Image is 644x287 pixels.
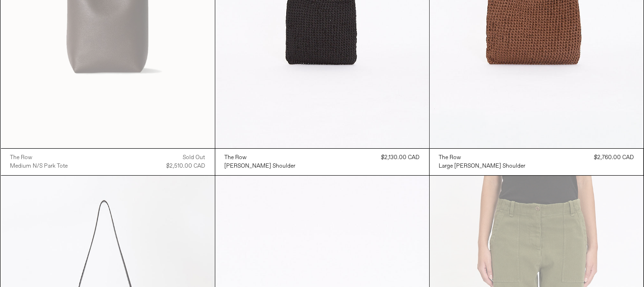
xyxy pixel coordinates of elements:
[439,154,461,162] div: The Row
[10,162,68,170] a: Medium N/S Park Tote
[10,154,33,162] div: The Row
[381,153,420,162] div: $2,130.00 CAD
[439,153,526,162] a: The Row
[10,153,68,162] a: The Row
[225,154,247,162] div: The Row
[183,153,205,162] div: Sold out
[594,153,634,162] div: $2,760.00 CAD
[225,162,296,170] a: [PERSON_NAME] Shoulder
[225,153,296,162] a: The Row
[439,162,526,170] a: Large [PERSON_NAME] Shoulder
[167,162,205,170] div: $2,510.00 CAD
